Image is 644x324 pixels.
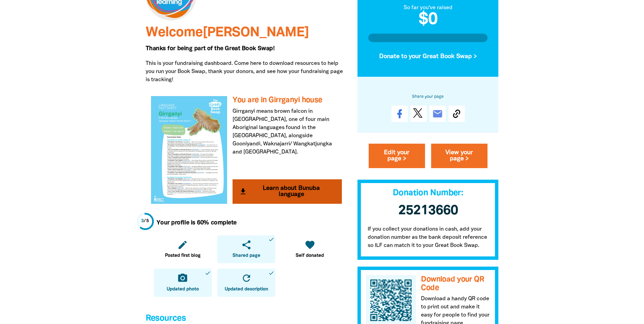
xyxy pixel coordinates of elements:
div: So far you've raised [368,4,488,12]
span: Updated description [225,286,268,293]
i: email [432,109,443,120]
a: camera_altUpdated photodone [154,269,212,297]
a: favoriteSelf donated [281,235,339,264]
i: favorite [305,239,315,250]
button: Copy Link [448,106,465,122]
p: If you collect your donations in cash, add your donation number as the bank deposit reference so ... [357,226,499,260]
a: shareShared pagedone [217,235,275,264]
i: done [268,236,274,242]
button: Donate to your Great Book Swap > [368,48,488,66]
h2: $0 [368,12,488,28]
span: Donation Number: [393,190,463,197]
h3: You are in Girrganyi house [233,96,342,105]
i: edit [177,239,188,250]
i: refresh [241,273,252,284]
h6: Share your page [368,93,488,101]
i: get_app [239,187,247,196]
button: get_app Learn about Bunuba language [233,179,342,204]
i: camera_alt [177,273,188,284]
strong: Your profile is 60% complete [157,220,237,226]
img: You are in Girrganyi house [151,96,227,203]
p: This is your fundraising dashboard. Come here to download resources to help you run your Book Swa... [146,59,347,84]
a: Post [410,106,427,122]
i: done [205,270,211,276]
span: Self donated [296,252,324,259]
span: Welcome [PERSON_NAME] [146,26,309,39]
span: Updated photo [167,286,199,293]
div: / 5 [141,218,149,224]
i: share [241,239,252,250]
span: Thanks for being part of the Great Book Swap! [146,46,275,51]
a: Share [391,106,408,122]
span: Posted first blog [165,252,201,259]
i: done [268,270,274,276]
span: Shared page [233,252,260,259]
span: 25213660 [398,205,458,217]
a: email [429,106,446,122]
a: Edit your page > [369,144,425,168]
a: refreshUpdated descriptiondone [217,269,275,297]
span: Resources [146,314,186,322]
a: View your page > [431,144,487,168]
span: 3 [141,219,144,223]
a: editPosted first blog [154,235,212,264]
h3: Download your QR Code [421,276,490,292]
